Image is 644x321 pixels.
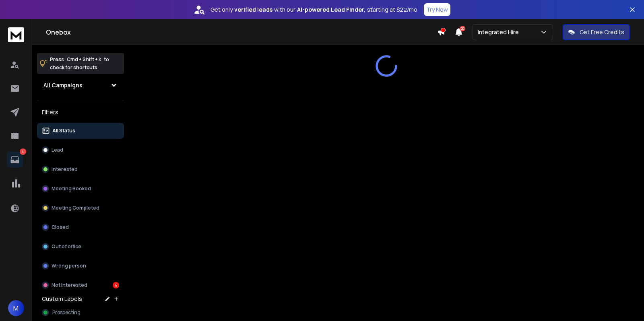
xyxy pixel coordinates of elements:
p: Try Now [426,6,448,14]
button: Try Now [424,3,450,16]
button: Meeting Completed [37,200,124,216]
p: Get Free Credits [580,28,624,36]
span: 20 [460,26,465,31]
h1: Onebox [46,27,437,37]
p: Closed [52,224,69,230]
p: Integrated Hire [478,28,522,36]
h3: Filters [37,107,124,118]
p: Not Interested [52,282,87,288]
p: Wrong person [52,263,86,269]
p: Lead [52,147,63,153]
button: Meeting Booked [37,181,124,197]
strong: AI-powered Lead Finder, [297,6,365,14]
button: Get Free Credits [563,24,630,40]
button: All Campaigns [37,77,124,93]
p: Out of office [52,243,81,250]
a: 4 [7,152,23,168]
button: Not Interested4 [37,277,124,293]
p: Press to check for shortcuts. [50,56,109,72]
p: Get only with our starting at $22/mo [211,6,417,14]
button: Out of office [37,239,124,255]
button: Lead [37,142,124,158]
p: All Status [52,128,75,134]
p: Meeting Booked [52,185,91,192]
button: Interested [37,161,124,177]
p: Meeting Completed [52,205,99,211]
button: M [8,300,24,316]
button: Closed [37,219,124,235]
p: Interested [52,166,78,173]
button: Wrong person [37,258,124,274]
h1: All Campaigns [43,81,83,89]
img: logo [8,27,24,42]
button: Prospecting [37,305,124,321]
button: All Status [37,123,124,139]
span: Prospecting [52,309,80,316]
span: Cmd + Shift + k [66,55,102,64]
h3: Custom Labels [42,295,82,303]
div: 4 [113,282,119,288]
p: 4 [20,148,26,155]
strong: verified leads [234,6,272,14]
